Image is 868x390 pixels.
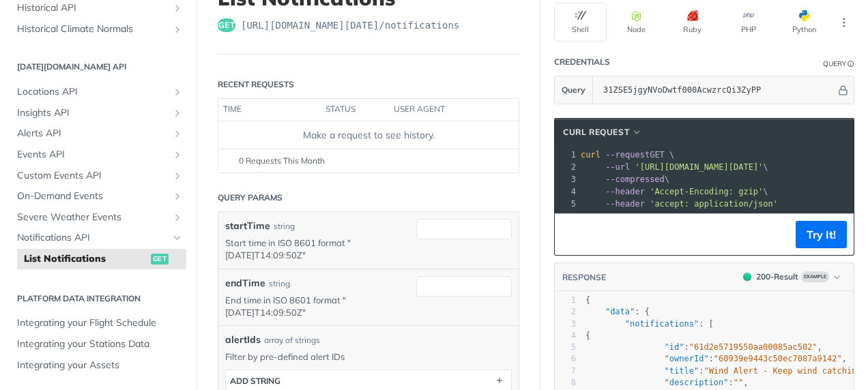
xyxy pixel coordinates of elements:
[225,350,512,363] p: Filter by pre-defined alert IDs
[801,271,829,282] span: Example
[10,355,186,376] a: Integrating your Assets
[585,331,590,340] span: {
[554,56,610,68] div: Credentials
[225,333,261,347] span: alertIds
[665,354,709,363] span: "ownerId"
[17,231,169,245] span: Notifications API
[558,125,647,139] button: cURL Request
[17,106,169,120] span: Insights API
[172,149,183,160] button: Show subpages for Events API
[848,61,854,67] i: Information
[689,342,818,352] span: "61d2e5719550aa00085ac502"
[225,276,265,290] label: endTime
[172,24,183,35] button: Show subpages for Historical Climate Normals
[581,150,601,160] span: curl
[585,342,822,352] span: : ,
[834,12,854,33] button: More Languages
[17,211,169,224] span: Severe Weather Events
[625,319,699,329] span: "notifications"
[605,307,635,316] span: "data"
[241,18,459,32] span: https://api.tomorrow.io/v4/notifications
[585,378,749,387] span: : ,
[605,175,665,184] span: --compressed
[10,166,186,186] a: Custom Events APIShow subpages for Custom Events API
[562,224,581,245] button: Copy to clipboard
[610,3,663,42] button: Node
[823,59,854,69] div: QueryInformation
[581,175,669,184] span: \
[585,319,714,329] span: : [
[10,61,186,73] h2: [DATE][DOMAIN_NAME] API
[218,18,235,32] span: get
[17,22,169,36] span: Historical Climate Normals
[10,145,186,165] a: Events APIShow subpages for Events API
[555,76,593,104] button: Query
[17,249,186,269] a: List Notificationsget
[555,185,578,198] div: 4
[172,232,183,243] button: Hide subpages for Notifications API
[172,191,183,202] button: Show subpages for On-Demand Events
[389,99,491,121] th: user agent
[10,186,186,207] a: On-Demand EventsShow subpages for On-Demand Events
[10,103,186,123] a: Insights APIShow subpages for Insights API
[225,237,396,261] p: Start time in ISO 8601 format "[DATE]T14:09:50Z"
[10,19,186,40] a: Historical Climate NormalsShow subpages for Historical Climate Normals
[756,271,798,283] div: 200 - Result
[555,330,576,342] div: 4
[555,365,576,377] div: 7
[635,162,763,172] span: '[URL][DOMAIN_NAME][DATE]'
[151,254,169,265] span: get
[224,128,513,142] div: Make a request to see history.
[10,313,186,333] a: Integrating your Flight Schedule
[823,59,846,69] div: Query
[24,252,147,266] span: List Notifications
[10,334,186,355] a: Integrating your Stations Data
[555,173,578,185] div: 3
[17,169,169,183] span: Custom Events API
[225,294,396,318] p: End time in ISO 8601 format "[DATE]T14:09:50Z"
[736,270,847,284] button: 200200-ResultExample
[218,78,294,91] div: Recent Requests
[264,334,320,346] div: array of strings
[555,295,576,306] div: 1
[555,342,576,353] div: 5
[596,76,836,104] input: apikey
[10,292,186,305] h2: Platform DATA integration
[230,376,280,386] div: ADD string
[796,221,847,248] button: Try It!
[172,212,183,223] button: Show subpages for Severe Weather Events
[218,192,283,204] div: Query Params
[555,353,576,365] div: 6
[321,99,389,121] th: status
[17,127,169,140] span: Alerts API
[836,83,850,97] button: Hide
[555,198,578,210] div: 5
[17,190,169,203] span: On-Demand Events
[563,126,629,138] span: cURL Request
[17,359,183,372] span: Integrating your Assets
[585,307,650,316] span: : {
[743,273,751,281] span: 200
[734,378,743,387] span: ""
[605,150,650,160] span: --request
[605,187,645,196] span: --header
[17,1,169,15] span: Historical API
[17,85,169,99] span: Locations API
[665,366,699,376] span: "title"
[585,354,847,363] span: : ,
[555,377,576,389] div: 8
[555,306,576,318] div: 2
[239,155,325,167] span: 0 Requests This Month
[218,99,321,121] th: time
[605,199,645,209] span: --header
[581,150,674,160] span: GET \
[172,128,183,139] button: Show subpages for Alerts API
[605,162,630,172] span: --url
[562,271,607,284] button: RESPONSE
[585,295,590,305] span: {
[778,3,830,42] button: Python
[269,277,290,290] div: string
[562,84,585,96] span: Query
[172,3,183,14] button: Show subpages for Historical API
[10,123,186,144] a: Alerts APIShow subpages for Alerts API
